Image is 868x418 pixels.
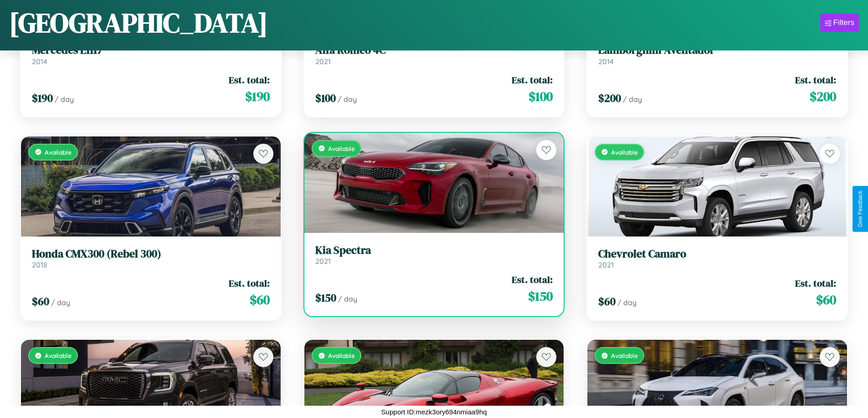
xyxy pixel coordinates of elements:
button: Filters [820,14,859,32]
span: Est. total: [229,73,270,86]
span: Est. total: [229,277,270,290]
a: Lamborghini Aventador2014 [598,44,836,66]
h3: Alfa Romeo 4C [315,44,553,57]
span: 2014 [32,57,47,66]
h3: Mercedes L1117 [32,44,270,57]
span: $ 150 [528,287,553,305]
h1: [GEOGRAPHIC_DATA] [9,4,268,41]
span: / day [623,95,642,104]
span: $ 60 [250,291,270,309]
h3: Kia Spectra [315,244,553,257]
span: Available [45,352,72,359]
div: Filters [833,18,854,27]
div: Give Feedback [857,191,863,227]
span: $ 190 [245,87,270,106]
span: $ 60 [32,294,49,309]
span: 2018 [32,260,47,269]
h3: Chevrolet Camaro [598,247,836,261]
span: $ 150 [315,290,336,305]
span: $ 100 [529,87,553,106]
a: Honda CMX300 (Rebel 300)2018 [32,247,270,270]
span: / day [55,95,74,104]
span: $ 190 [32,91,53,106]
span: $ 200 [598,91,621,106]
span: 2021 [315,57,331,66]
span: Est. total: [795,277,836,290]
span: 2014 [598,57,614,66]
span: 2021 [315,257,331,266]
span: / day [338,95,357,104]
a: Kia Spectra2021 [315,244,553,266]
span: $ 200 [810,87,836,106]
span: / day [338,294,357,303]
span: Est. total: [512,273,553,286]
a: Mercedes L11172014 [32,44,270,66]
span: $ 100 [315,91,336,106]
span: $ 60 [816,291,836,309]
span: Available [611,352,638,359]
span: Available [328,145,355,152]
span: 2021 [598,260,614,269]
span: Est. total: [795,73,836,86]
a: Alfa Romeo 4C2021 [315,44,553,66]
span: / day [617,298,637,307]
span: Est. total: [512,73,553,86]
p: Support ID: mezk3ory694nmiaa9hq [381,406,487,418]
a: Chevrolet Camaro2021 [598,247,836,270]
span: Available [45,148,72,156]
h3: Lamborghini Aventador [598,44,836,57]
span: Available [328,352,355,359]
h3: Honda CMX300 (Rebel 300) [32,247,270,261]
span: Available [611,148,638,156]
span: $ 60 [598,294,616,309]
span: / day [51,298,70,307]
